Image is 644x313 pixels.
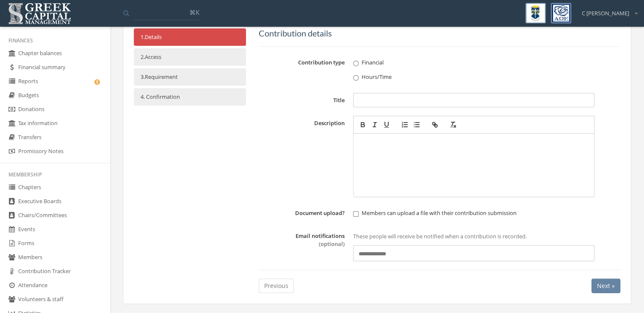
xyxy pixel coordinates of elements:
[134,88,246,106] a: 4. Confirmation
[134,48,246,66] a: 2.Access
[353,209,594,217] label: Members can upload a file with their contribution submission
[259,55,349,84] label: Contribution type
[591,279,620,293] button: Next »
[259,206,349,221] label: Document upload?
[582,9,629,17] span: C [PERSON_NAME]
[134,28,246,46] a: 1.Details
[259,116,349,197] label: Description
[259,93,349,107] label: Title
[353,61,359,66] input: Financial
[259,28,620,38] h5: Contribution details
[353,73,570,81] label: Hours/Time
[576,3,638,17] div: C [PERSON_NAME]
[597,282,615,290] span: Next »
[353,58,570,67] label: Financial
[353,75,359,81] input: Hours/Time
[353,232,594,241] p: These people will receive be notified when a contribution is recorded.
[259,279,294,293] button: Previous
[353,211,359,217] input: Members can upload a file with their contribution submission
[189,8,199,17] span: ⌘K
[134,68,246,86] a: 3.Requirement
[319,240,345,248] span: (optional)
[296,232,345,248] label: Email notifications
